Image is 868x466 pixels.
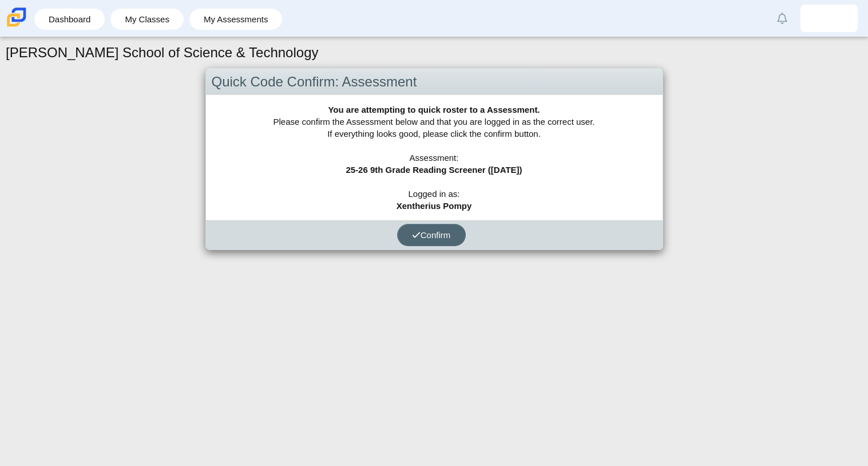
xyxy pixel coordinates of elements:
b: Xentherius Pompy [397,201,472,211]
span: Confirm [412,230,451,240]
a: Dashboard [40,9,99,30]
div: Quick Code Confirm: Assessment [206,69,663,96]
div: Please confirm the Assessment below and that you are logged in as the correct user. If everything... [206,95,663,220]
h1: [PERSON_NAME] School of Science & Technology [6,43,319,62]
a: My Assessments [195,9,277,30]
b: You are attempting to quick roster to a Assessment. [328,105,540,114]
img: xentherius.pompy.X6MywO [820,9,838,27]
a: Alerts [770,6,795,31]
b: 25-26 9th Grade Reading Screener ([DATE]) [346,165,522,175]
a: xentherius.pompy.X6MywO [800,5,858,32]
a: Carmen School of Science & Technology [5,21,29,31]
button: Confirm [397,224,466,246]
img: Carmen School of Science & Technology [5,5,29,29]
a: My Classes [116,9,178,30]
